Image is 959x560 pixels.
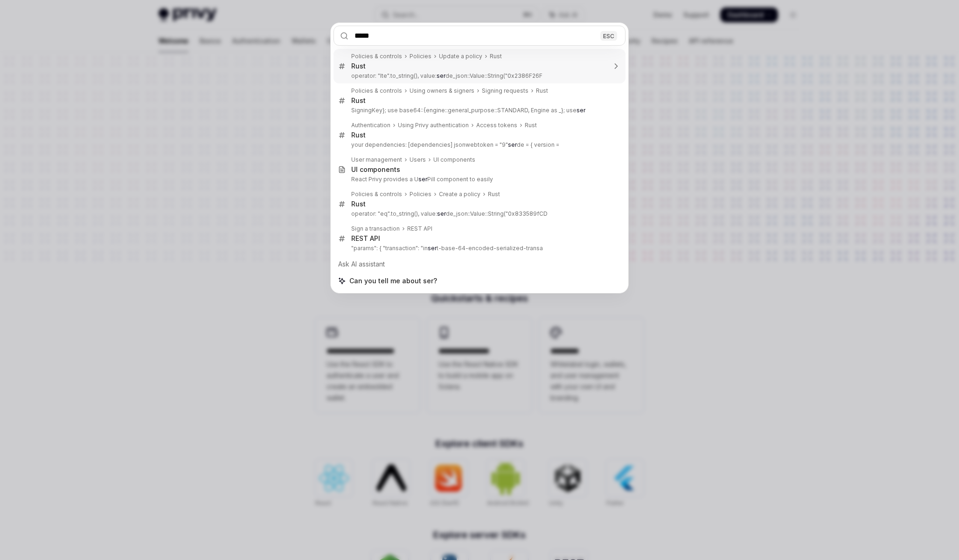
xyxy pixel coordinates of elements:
p: "params": { "transaction": "in t-base-64-encoded-serialized-transa [351,245,606,252]
div: REST API [407,225,432,232]
div: Update a policy [439,53,482,60]
b: ser [437,210,446,217]
div: Ask AI assistant [334,256,625,273]
div: Authentication [351,122,390,129]
div: Create a policy [439,191,480,198]
div: Rust [490,53,502,60]
div: UI components [433,156,475,164]
p: SigningKey}; use base64::{engine::general_purpose::STANDARD, Engine as _}; use [351,107,606,114]
p: your dependencies: [dependencies] jsonwebtoken = "9" de = { version = [351,141,606,149]
div: Using Privy authentication [398,122,469,129]
div: Access tokens [476,122,517,129]
div: Rust [351,96,366,105]
div: Policies & controls [351,191,402,198]
b: ser [418,176,427,183]
div: User management [351,156,402,164]
div: Policies [410,191,431,198]
b: ser [577,107,585,114]
div: Policies [410,53,431,60]
div: Rust [351,62,366,70]
div: Rust [351,200,366,208]
span: Can you tell me about ser? [349,276,437,286]
div: Policies & controls [351,53,402,60]
p: operator: "lte".to_string(), value: de_json::Value::String("0x2386F26F [351,72,606,80]
div: Users [410,156,426,164]
b: ser [428,245,437,252]
div: Signing requests [482,87,528,95]
div: Policies & controls [351,87,402,95]
div: Using owners & signers [410,87,474,95]
div: UI components [351,165,400,174]
div: Rust [488,191,500,198]
p: operator: "eq".to_string(), value: de_json::Value::String("0x833589fCD [351,210,606,218]
div: ESC [600,31,617,41]
b: ser [437,72,445,79]
div: Rust [525,122,537,129]
p: React Privy provides a U Pill component to easily [351,176,606,183]
div: REST API [351,234,380,243]
div: Sign a transaction [351,225,400,232]
div: Rust [351,131,366,139]
b: ser [508,141,517,148]
div: Rust [536,87,548,95]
